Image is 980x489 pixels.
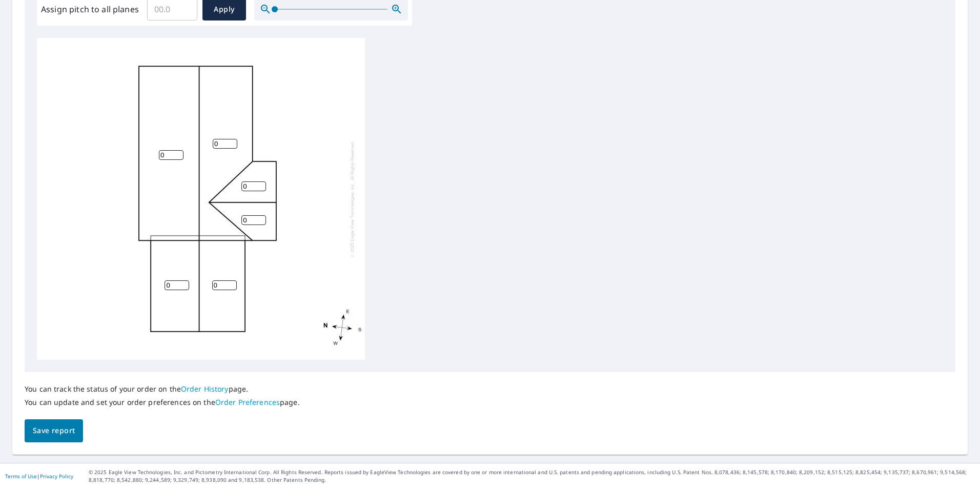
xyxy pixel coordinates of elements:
p: You can track the status of your order on the page. [25,384,300,394]
button: Save report [25,419,83,442]
span: Apply [211,3,238,16]
label: Assign pitch to all planes [41,3,139,15]
a: Order Preferences [215,397,280,407]
a: Order History [181,384,229,394]
a: Terms of Use [5,473,37,480]
p: © 2025 Eagle View Technologies, Inc. and Pictometry International Corp. All Rights Reserved. Repo... [89,468,975,484]
a: Privacy Policy [40,473,73,480]
p: | [5,473,73,479]
p: You can update and set your order preferences on the page. [25,398,300,407]
span: Save report [33,424,75,437]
